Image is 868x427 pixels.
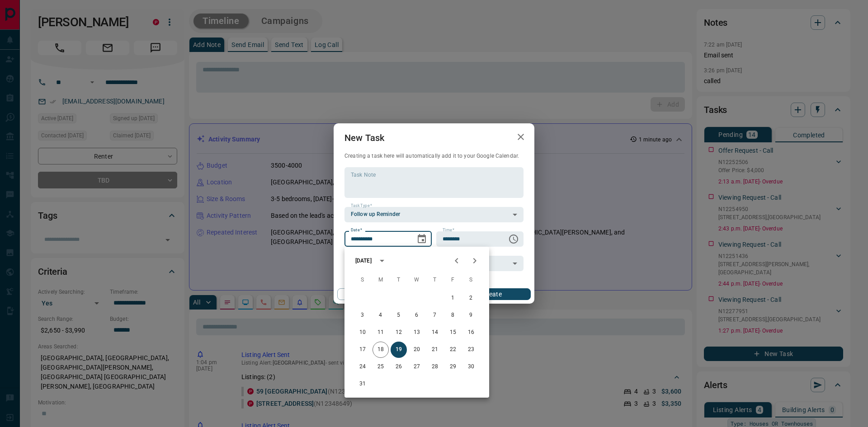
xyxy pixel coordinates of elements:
[351,203,372,209] label: Task Type
[445,342,461,358] button: 22
[391,271,407,289] span: Tuesday
[409,271,425,289] span: Wednesday
[505,230,523,248] button: Choose time, selected time is 6:00 AM
[427,307,443,324] button: 7
[453,288,531,300] button: Create
[391,307,407,324] button: 5
[391,342,407,358] button: 19
[448,252,466,270] button: Previous month
[354,271,371,289] span: Sunday
[355,257,372,265] div: [DATE]
[409,342,425,358] button: 20
[409,359,425,375] button: 27
[443,227,454,233] label: Time
[427,271,443,289] span: Thursday
[409,307,425,324] button: 6
[391,359,407,375] button: 26
[427,342,443,358] button: 21
[466,252,484,270] button: Next month
[354,342,371,358] button: 17
[463,359,479,375] button: 30
[463,342,479,358] button: 23
[463,324,479,341] button: 16
[463,307,479,324] button: 9
[445,307,461,324] button: 8
[373,342,389,358] button: 18
[334,123,395,152] h2: New Task
[445,290,461,306] button: 1
[337,288,415,300] button: Cancel
[374,253,390,268] button: calendar view is open, switch to year view
[413,230,431,248] button: Choose date, selected date is Aug 19, 2025
[354,359,371,375] button: 24
[463,271,479,289] span: Saturday
[445,271,461,289] span: Friday
[463,290,479,306] button: 2
[344,207,524,222] div: Follow up Reminder
[344,152,524,160] p: Creating a task here will automatically add it to your Google Calendar.
[373,271,389,289] span: Monday
[427,359,443,375] button: 28
[445,324,461,341] button: 15
[373,324,389,341] button: 11
[427,324,443,341] button: 14
[354,307,371,324] button: 3
[391,324,407,341] button: 12
[409,324,425,341] button: 13
[373,359,389,375] button: 25
[351,227,362,233] label: Date
[354,324,371,341] button: 10
[354,376,371,392] button: 31
[445,359,461,375] button: 29
[373,307,389,324] button: 4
